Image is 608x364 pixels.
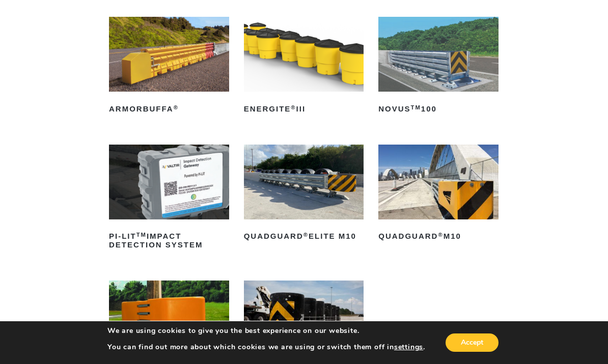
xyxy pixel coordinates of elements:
h2: QuadGuard M10 [378,229,499,245]
h2: ENERGITE III [244,101,364,117]
sup: ® [174,104,179,110]
a: QuadGuard®Elite M10 [244,145,364,245]
h2: PI-LIT Impact Detection System [109,229,229,253]
h2: ArmorBuffa [109,101,229,117]
p: You can find out more about which cookies we are using or switch them off in . [107,343,425,352]
sup: TM [411,104,421,110]
p: We are using cookies to give you the best experience on our website. [107,326,425,335]
button: Accept [446,333,499,352]
sup: ® [291,104,296,110]
h2: NOVUS 100 [378,101,499,117]
a: QuadGuard®M10 [378,145,499,245]
sup: ® [438,232,443,238]
button: settings [394,343,423,352]
a: ArmorBuffa® [109,17,229,117]
a: NOVUSTM100 [378,17,499,117]
a: ENERGITE®III [244,17,364,117]
a: PI-LITTMImpact Detection System [109,145,229,253]
sup: TM [136,232,147,238]
h2: QuadGuard Elite M10 [244,229,364,245]
sup: ® [303,232,309,238]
